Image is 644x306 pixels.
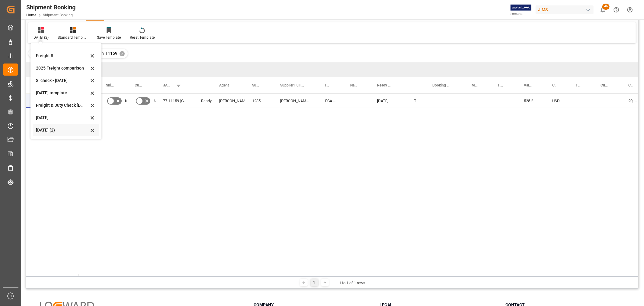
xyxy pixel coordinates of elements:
[58,35,88,40] div: Standard Templates
[318,94,343,108] div: FCA Penryn GB
[536,4,596,15] button: JIMS
[350,83,357,87] span: Name of the Carrier/Forwarder
[576,83,581,87] span: Freight Quote
[36,77,89,84] div: SI check - [DATE]
[130,35,155,40] div: Reset Template
[339,280,366,286] div: 1 to 1 of 1 rows
[125,94,130,108] span: No
[377,83,392,87] span: Ready Date
[325,83,330,87] span: Incoterm
[610,3,623,17] button: Help Center
[163,83,173,87] span: JAM Reference Number
[105,51,117,56] span: 11159
[26,3,75,12] div: Shipment Booking
[536,5,594,14] div: JIMS
[36,102,89,109] div: Freight & Duty Check [DATE]
[370,94,405,108] div: [DATE]
[219,83,229,87] span: Agent
[36,65,89,71] div: 2025 Freight comparison
[596,3,610,17] button: show 46 new notifications
[154,94,159,108] span: No
[511,5,531,15] img: Exertis%20JAM%20-%20Email%20Logo.jpg_1722504956.jpg
[120,51,125,56] div: ✕
[472,83,478,87] span: Master [PERSON_NAME] of Lading Number
[280,83,305,87] span: Supplier Full Name
[412,94,418,108] div: LTL
[252,83,260,87] span: Supplier Number
[97,35,121,40] div: Save Template
[26,13,36,17] a: Home
[219,94,238,108] div: [PERSON_NAME]
[601,83,608,87] span: Currency (freight quote)
[245,94,273,108] div: 1285
[311,279,318,286] div: 1
[273,94,318,108] div: [PERSON_NAME] & [PERSON_NAME]
[517,94,545,108] div: 525.2
[628,83,633,87] span: Container Type
[545,94,569,108] div: USD
[524,83,532,87] span: Value (1)
[602,4,610,10] span: 46
[156,94,194,108] div: 77-11159-[GEOGRAPHIC_DATA]
[552,83,556,87] span: Currency for Value (1)
[26,94,79,108] div: Press SPACE to select this row.
[201,94,205,108] div: Ready
[36,53,89,59] div: Freight R
[135,83,143,87] span: Customs documents sent to broker
[36,127,89,133] div: [DATE] (2)
[498,83,504,87] span: House Bill of Lading Number
[36,90,89,96] div: [DATE] template
[106,83,115,87] span: Shipping instructions SENT
[36,115,89,121] div: [DATE]
[33,35,49,40] div: [DATE] (2)
[432,83,452,87] span: Booking Number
